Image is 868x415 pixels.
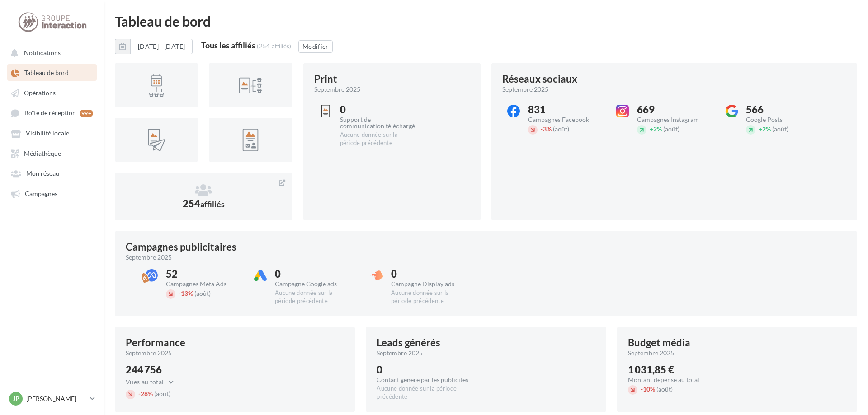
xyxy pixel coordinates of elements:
[656,385,673,393] span: (août)
[115,14,857,28] div: Tableau de bord
[502,74,577,84] div: Réseaux sociaux
[340,131,415,147] div: Aucune donnée sur la période précédente
[166,269,241,279] div: 52
[628,338,690,348] div: Budget média
[377,349,423,358] span: septembre 2025
[628,365,699,375] div: 1 031,85 €
[275,289,350,305] div: Aucune donnée sur la période précédente
[126,349,172,358] span: septembre 2025
[183,197,225,210] span: 254
[275,269,350,279] div: 0
[130,39,193,54] button: [DATE] - [DATE]
[628,349,674,358] span: septembre 2025
[340,105,415,115] div: 0
[257,42,292,50] div: (254 affiliés)
[26,394,86,403] p: [PERSON_NAME]
[298,40,333,53] button: Modifier
[25,190,57,197] span: Campagnes
[194,289,211,297] span: (août)
[5,84,99,101] a: Opérations
[115,39,193,54] button: [DATE] - [DATE]
[663,125,679,133] span: (août)
[24,109,76,117] span: Boîte de réception
[13,394,19,403] span: JP
[650,125,662,133] span: 2%
[200,199,225,209] span: affiliés
[377,365,478,375] div: 0
[377,385,478,401] div: Aucune donnée sur la période précédente
[80,110,93,117] div: 99+
[126,338,185,348] div: Performance
[138,390,153,397] span: 28%
[377,338,440,348] div: Leads générés
[5,125,99,141] a: Visibilité locale
[126,242,236,252] div: Campagnes publicitaires
[528,117,604,123] div: Campagnes Facebook
[5,104,99,121] a: Boîte de réception 99+
[24,69,69,77] span: Tableau de bord
[391,269,467,279] div: 0
[24,89,56,97] span: Opérations
[166,281,241,287] div: Campagnes Meta Ads
[126,377,179,387] button: Vues au total
[126,365,179,375] div: 244 756
[24,49,61,56] span: Notifications
[650,125,653,133] span: +
[126,253,172,262] span: septembre 2025
[5,185,99,201] a: Campagnes
[377,377,478,383] div: Contact généré par les publicités
[5,64,99,80] a: Tableau de bord
[201,41,255,49] div: Tous les affiliés
[314,85,360,94] span: septembre 2025
[637,105,712,115] div: 669
[7,390,97,407] a: JP [PERSON_NAME]
[641,385,655,393] span: 10%
[5,44,95,61] button: Notifications
[275,281,350,287] div: Campagne Google ads
[746,105,821,115] div: 566
[138,390,141,397] span: -
[528,105,604,115] div: 831
[541,125,543,133] span: -
[541,125,552,133] span: 3%
[759,125,771,133] span: 2%
[340,117,415,129] div: Support de communication téléchargé
[179,289,181,297] span: -
[154,390,170,397] span: (août)
[502,85,548,94] span: septembre 2025
[24,149,61,157] span: Médiathèque
[772,125,788,133] span: (août)
[759,125,762,133] span: +
[179,289,193,297] span: 13%
[746,117,821,123] div: Google Posts
[628,377,699,383] div: Montant dépensé au total
[641,385,643,393] span: -
[314,74,337,84] div: Print
[26,130,69,137] span: Visibilité locale
[637,117,712,123] div: Campagnes Instagram
[391,281,467,287] div: Campagne Display ads
[5,165,99,181] a: Mon réseau
[391,289,467,305] div: Aucune donnée sur la période précédente
[26,170,59,177] span: Mon réseau
[553,125,569,133] span: (août)
[5,145,99,161] a: Médiathèque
